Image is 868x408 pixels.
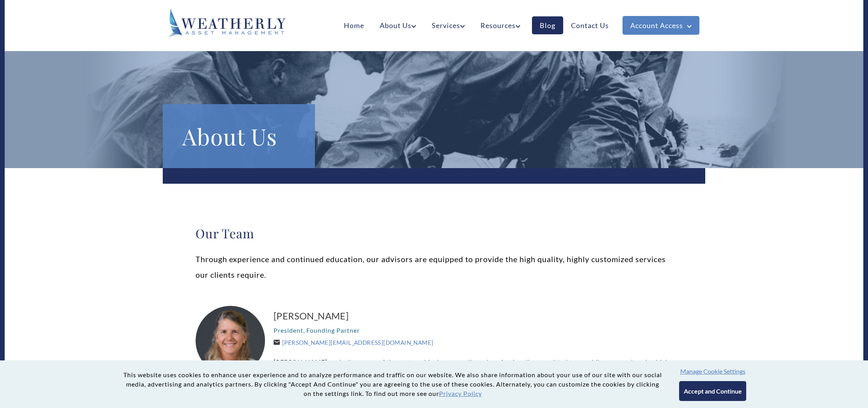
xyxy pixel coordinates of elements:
a: Contact Us [563,16,617,34]
a: Account Access [623,16,699,35]
p: President, Founding Partner [274,324,672,337]
a: [PERSON_NAME][EMAIL_ADDRESS][DOMAIN_NAME] [274,339,433,346]
a: Services [424,16,473,34]
h1: About Us [182,124,295,149]
a: Privacy Policy [439,390,482,397]
p: Through experience and continued education, our advisors are equipped to provide the high quality... [196,251,672,282]
a: Resources [473,16,528,34]
button: Accept and Continue [679,381,746,401]
a: Home [336,16,372,34]
button: Manage Cookie Settings [680,367,745,375]
h2: Our Team [196,225,672,241]
img: Weatherly [169,9,286,37]
p: This website uses cookies to enhance user experience and to analyze performance and traffic on ou... [122,370,663,398]
p: [PERSON_NAME], majority owner of the partnership, is personally and professionally committed to p... [274,356,672,381]
a: [PERSON_NAME] [274,310,672,322]
a: Blog [532,16,563,34]
a: About Us [372,16,424,34]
